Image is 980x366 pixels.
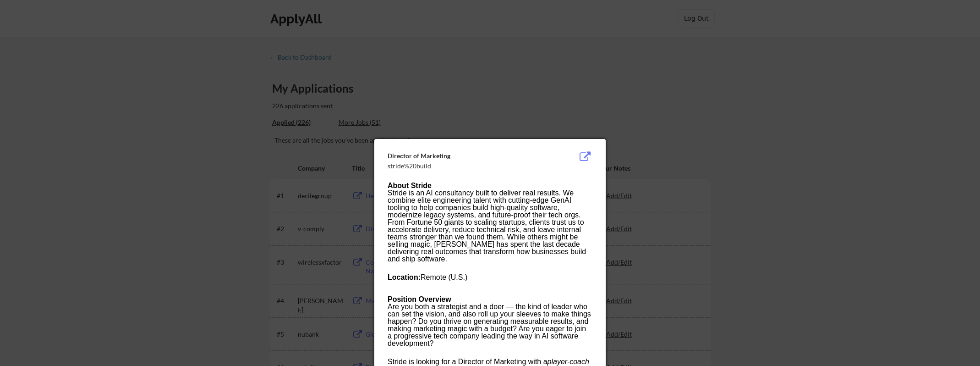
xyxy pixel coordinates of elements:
strong: Position Overview [388,295,451,303]
p: Stride is an AI consultancy built to deliver real results. We combine elite engineering talent wi... [388,189,592,263]
p: Remote (U.S.) [388,274,592,285]
p: Are you both a strategist and a doer — the kind of leader who can set the vision, and also roll u... [388,303,592,347]
strong: About Stride [388,182,432,189]
strong: Location: [388,273,421,281]
div: stride%20build [388,161,546,171]
div: Director of Marketing [388,151,546,161]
